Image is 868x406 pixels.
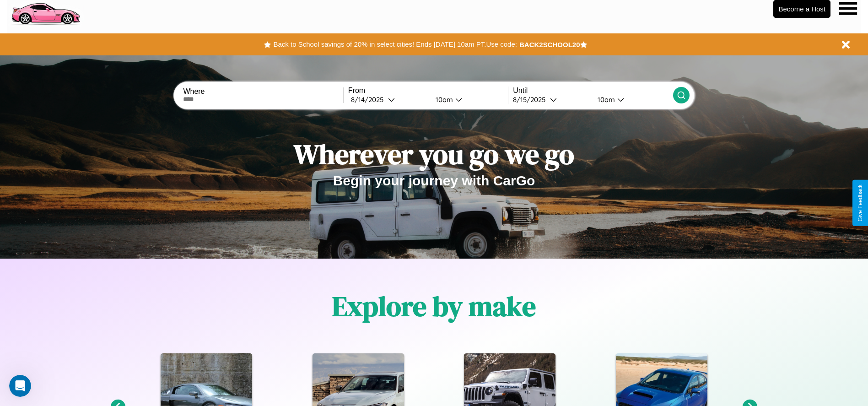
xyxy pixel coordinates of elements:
[183,87,343,96] label: Where
[519,41,580,49] b: BACK2SCHOOL20
[332,287,536,325] h1: Explore by make
[9,375,31,397] iframe: Intercom live chat
[428,95,508,104] button: 10am
[593,95,617,104] div: 10am
[513,95,550,104] div: 8 / 15 / 2025
[351,95,388,104] div: 8 / 14 / 2025
[590,95,673,104] button: 10am
[431,95,455,104] div: 10am
[348,95,428,104] button: 8/14/2025
[513,87,673,95] label: Until
[348,87,508,95] label: From
[857,184,863,222] div: Give Feedback
[271,38,519,51] button: Back to School savings of 20% in select cities! Ends [DATE] 10am PT.Use code:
